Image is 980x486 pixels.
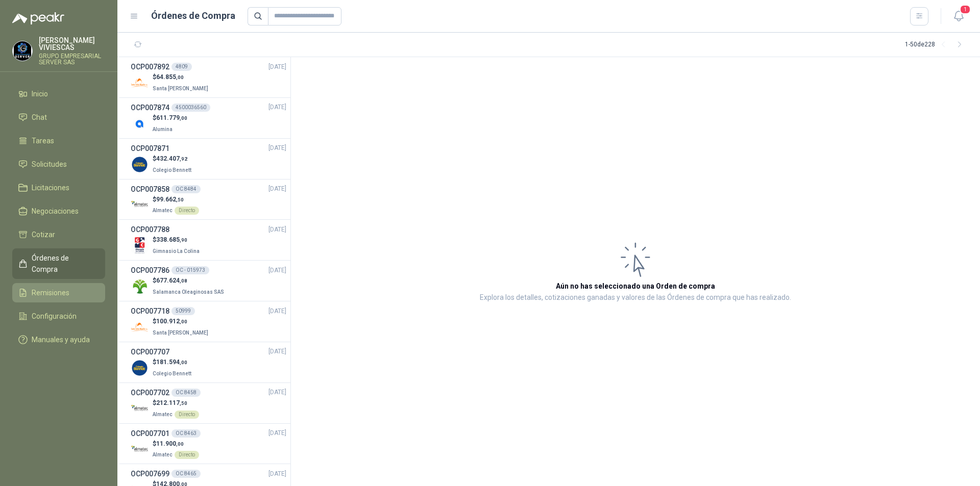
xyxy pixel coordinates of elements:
[268,306,286,316] span: [DATE]
[131,441,149,458] img: Company Logo
[171,104,210,112] div: 4500036560
[156,318,187,325] span: 100.912
[268,62,286,72] span: [DATE]
[153,317,210,326] p: $
[153,357,193,367] p: $
[268,103,286,112] span: [DATE]
[39,37,105,51] p: [PERSON_NAME] VIVIESCAS
[556,280,715,292] h3: Aún no has seleccionado una Orden de compra
[180,156,187,162] span: ,92
[153,195,199,204] p: $
[131,387,286,419] a: OCP007702OC 8458[DATE] Company Logo$212.117,50AlmatecDirecto
[131,184,286,216] a: OCP007858OC 8484[DATE] Company Logo$99.662,50AlmatecDirecto
[131,346,286,378] a: OCP007707[DATE] Company Logo$181.594,00Colegio Bennett
[268,469,286,479] span: [DATE]
[131,387,169,398] h3: OCP007702
[153,113,187,123] p: $
[131,102,286,134] a: OCP0078744500036560[DATE] Company Logo$611.779,00Alumina
[131,428,169,439] h3: OCP007701
[12,84,105,104] a: Inicio
[153,330,208,336] span: Santa [PERSON_NAME]
[268,266,286,275] span: [DATE]
[12,283,105,302] a: Remisiones
[153,154,193,164] p: $
[131,318,149,336] img: Company Logo
[180,400,187,406] span: ,50
[153,208,173,213] span: Almatec
[153,398,199,408] p: $
[151,9,235,23] h1: Órdenes de Compra
[131,305,286,338] a: OCP00771850999[DATE] Company Logo$100.912,00Santa [PERSON_NAME]
[153,167,191,173] span: Colegio Bennett
[180,115,187,121] span: ,00
[32,135,54,146] span: Tareas
[949,7,968,25] button: 1
[32,229,55,240] span: Cotizar
[12,155,105,174] a: Solicitudes
[131,305,169,317] h3: OCP007718
[156,73,184,81] span: 64.855
[131,428,286,460] a: OCP007701OC 8463[DATE] Company Logo$11.900,00AlmatecDirecto
[171,470,201,478] div: OC 8465
[131,400,149,418] img: Company Logo
[480,292,791,304] p: Explora los detalles, cotizaciones ganadas y valores de las Órdenes de compra que has realizado.
[176,74,184,80] span: ,00
[153,412,173,417] span: Almatec
[905,37,968,53] div: 1 - 50 de 228
[180,237,187,243] span: ,90
[32,159,67,170] span: Solicitudes
[153,452,173,457] span: Almatec
[180,360,187,365] span: ,00
[153,248,200,254] span: Gimnasio La Colina
[153,235,202,245] p: $
[12,12,64,24] img: Logo peakr
[12,306,105,326] a: Configuración
[131,61,169,72] h3: OCP007892
[175,207,199,215] div: Directo
[176,441,184,447] span: ,00
[131,468,169,479] h3: OCP007699
[131,61,286,93] a: OCP0078924809[DATE] Company Logo$64.855,00Santa [PERSON_NAME]
[131,346,169,357] h3: OCP007707
[131,102,169,113] h3: OCP007874
[156,440,184,447] span: 11.900
[131,265,286,297] a: OCP007786OC - 015973[DATE] Company Logo$677.624,08Salamanca Oleaginosas SAS
[32,112,47,123] span: Chat
[156,359,187,366] span: 181.594
[32,88,48,99] span: Inicio
[171,185,201,193] div: OC 8484
[12,108,105,127] a: Chat
[12,225,105,244] a: Cotizar
[32,252,95,275] span: Órdenes de Compra
[131,196,149,214] img: Company Logo
[32,287,69,298] span: Remisiones
[171,389,201,397] div: OC 8458
[131,143,169,154] h3: OCP007871
[180,278,187,284] span: ,08
[131,156,149,173] img: Company Logo
[175,451,199,459] div: Directo
[171,266,209,274] div: OC - 015973
[13,41,32,61] img: Company Logo
[12,201,105,221] a: Negociaciones
[153,72,210,82] p: $
[131,237,149,254] img: Company Logo
[268,347,286,356] span: [DATE]
[268,184,286,194] span: [DATE]
[12,248,105,279] a: Órdenes de Compra
[131,265,169,276] h3: OCP007786
[131,143,286,175] a: OCP007871[DATE] Company Logo$432.407,92Colegio Bennett
[131,359,149,377] img: Company Logo
[153,289,224,295] span: Salamanca Oleaginosas SAS
[268,225,286,235] span: [DATE]
[153,439,199,449] p: $
[32,334,90,345] span: Manuales y ayuda
[153,276,226,286] p: $
[153,126,173,132] span: Alumina
[268,143,286,153] span: [DATE]
[156,236,187,243] span: 338.685
[32,206,79,217] span: Negociaciones
[131,184,169,195] h3: OCP007858
[268,428,286,438] span: [DATE]
[12,330,105,349] a: Manuales y ayuda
